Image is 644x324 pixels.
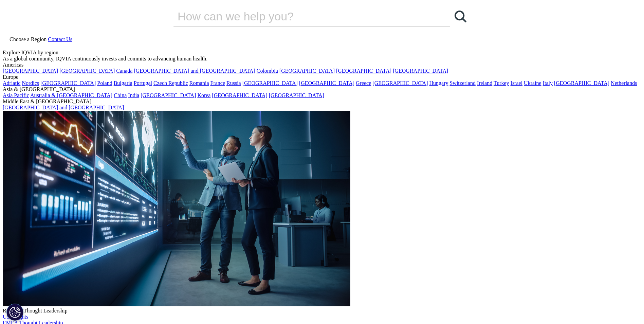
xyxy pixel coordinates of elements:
div: Middle East & [GEOGRAPHIC_DATA] [3,98,641,105]
a: [GEOGRAPHIC_DATA] and [GEOGRAPHIC_DATA] [134,68,255,74]
a: [GEOGRAPHIC_DATA] and [GEOGRAPHIC_DATA] [3,105,124,110]
a: Portugal [134,80,152,86]
a: India [128,92,139,98]
a: Nordics [22,80,39,86]
a: Canada [116,68,132,74]
a: Adriatic [3,80,20,86]
a: [GEOGRAPHIC_DATA] [299,80,354,86]
svg: Search [455,11,466,22]
div: Europe [3,74,641,80]
a: [GEOGRAPHIC_DATA] [242,80,298,86]
a: Italy [543,80,553,86]
a: Australia & [GEOGRAPHIC_DATA] [30,92,112,98]
a: Asia Pacific [3,92,29,98]
a: Greece [356,80,371,86]
a: [GEOGRAPHIC_DATA] [40,80,96,86]
a: Poland [97,80,112,86]
div: Americas [3,62,641,68]
a: [GEOGRAPHIC_DATA] [372,80,428,86]
a: [GEOGRAPHIC_DATA] [554,80,609,86]
a: Korea [197,92,210,98]
img: 2093_analyzing-data-using-big-screen-display-and-laptop.png [3,111,350,306]
div: Asia & [GEOGRAPHIC_DATA] [3,86,641,92]
a: Search [450,6,471,26]
a: Switzerland [449,80,475,86]
div: As a global community, IQVIA continuously invests and commits to advancing human health. [3,56,641,62]
a: China [114,92,127,98]
a: Ukraine [524,80,541,86]
a: Israel [511,80,523,86]
div: Explore IQVIA by region [3,50,641,56]
a: [GEOGRAPHIC_DATA] [141,92,196,98]
a: [GEOGRAPHIC_DATA] [269,92,324,98]
a: [GEOGRAPHIC_DATA] [393,68,448,74]
a: Netherlands [611,80,637,86]
a: [GEOGRAPHIC_DATA] [212,92,267,98]
a: [GEOGRAPHIC_DATA] [336,68,391,74]
a: US Insights [3,314,28,320]
a: France [210,80,225,86]
a: Bulgaria [114,80,132,86]
a: Hungary [429,80,448,86]
a: [GEOGRAPHIC_DATA] [279,68,335,74]
a: Contact Us [48,36,72,42]
a: [GEOGRAPHIC_DATA] [3,68,58,74]
a: Romania [189,80,209,86]
input: Search [173,6,431,26]
a: Ireland [477,80,492,86]
div: Regional Thought Leadership [3,308,641,314]
a: [GEOGRAPHIC_DATA] [59,68,115,74]
a: Turkey [494,80,509,86]
a: Czech Republic [153,80,188,86]
a: Russia [226,80,241,86]
a: Colombia [257,68,278,74]
button: Cookies Settings [6,304,23,321]
span: Choose a Region [10,36,47,42]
